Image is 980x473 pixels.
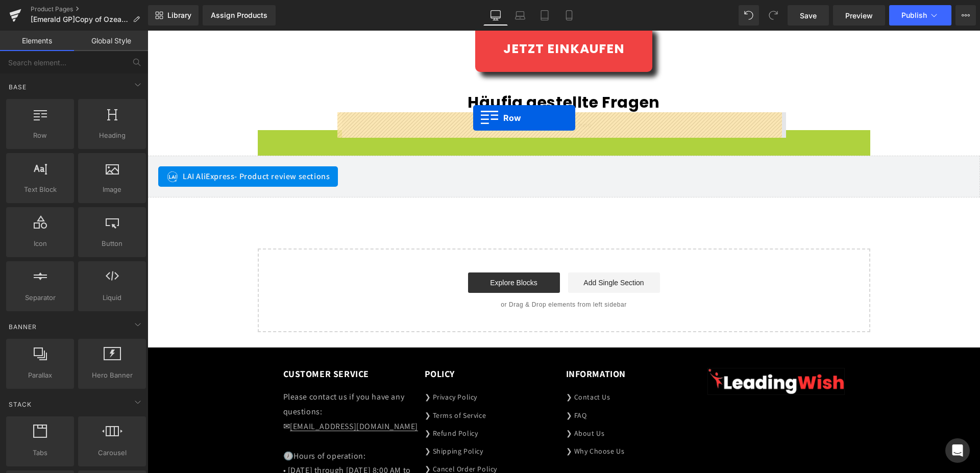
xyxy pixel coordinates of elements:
[419,360,463,376] a: ❯ Contact Us
[800,10,817,21] span: Save
[945,438,970,463] div: Open Intercom Messenger
[211,11,267,19] div: Assign Products
[483,5,508,26] a: Desktop
[127,270,706,278] p: or Drag & Drop elements from left sidebar
[142,390,271,401] a: [EMAIL_ADDRESS][DOMAIN_NAME]
[81,184,143,195] span: Image
[419,394,457,412] a: ❯ About Us
[277,337,414,349] h2: POLICY
[136,337,273,349] h2: CUSTOMER SERVICE
[889,5,951,26] button: Publish
[419,337,556,349] h2: INFORMATION
[35,140,182,152] span: LAI AliExpress
[8,322,38,332] span: Banner
[9,238,71,249] span: Icon
[31,15,129,23] span: [Emerald GP]Copy of Ozeans || [DATE] ||
[508,5,532,26] a: Laptop
[9,292,71,303] span: Separator
[87,140,182,151] span: - Product review sections
[557,5,581,26] a: Mobile
[81,370,143,381] span: Hero Banner
[955,5,976,26] button: More
[74,31,148,51] a: Global Style
[148,5,199,26] a: New Library
[9,184,71,195] span: Text Block
[419,412,477,430] a: ❯ Why Choose Us
[845,10,873,21] span: Preview
[421,242,512,262] a: Add Single Section
[833,5,885,26] a: Preview
[763,5,783,26] button: Redo
[419,376,439,394] a: ❯ FAQ
[739,5,759,26] button: Undo
[81,238,143,249] span: Button
[81,292,143,303] span: Liquid
[9,130,71,141] span: Row
[277,430,350,447] a: ❯ Cancel Order Policy
[277,360,330,376] a: ❯ Privacy Policy
[277,412,336,430] a: ❯ Shipping Policy
[81,130,143,141] span: Heading
[532,5,557,26] a: Tablet
[321,242,412,262] a: Explore Blocks
[81,447,143,458] span: Carousel
[31,5,148,13] a: Product Pages
[9,447,71,458] span: Tabs
[277,394,331,412] a: ❯ Refund Policy
[8,400,33,409] span: Stack
[356,11,477,26] span: JETZT EINKAUFEN
[9,370,71,381] span: Parallax
[167,11,191,20] span: Library
[128,62,705,82] h1: Häufig gestellte Fragen
[901,11,927,19] span: Publish
[8,82,28,92] span: Base
[277,376,339,394] a: ❯ Terms of Service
